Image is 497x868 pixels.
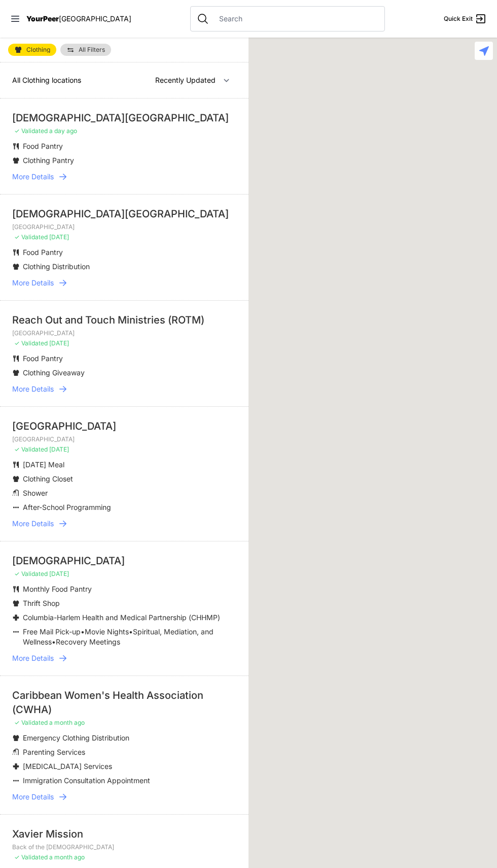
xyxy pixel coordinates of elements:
a: All Filters [60,44,111,56]
p: Back of the [DEMOGRAPHIC_DATA] [12,843,236,851]
span: Free Mail Pick-up [23,627,81,636]
span: More Details [12,278,54,288]
div: [GEOGRAPHIC_DATA] [12,419,236,433]
div: Caribbean Women's Health Association (CWHA) [12,688,236,717]
span: ✓ Validated [14,339,48,347]
span: [DATE] Meal [23,460,64,469]
a: More Details [12,384,236,394]
a: More Details [12,172,236,182]
span: More Details [12,384,54,394]
span: Quick Exit [444,15,473,23]
span: Clothing Pantry [23,156,74,165]
div: [DEMOGRAPHIC_DATA][GEOGRAPHIC_DATA] [12,207,236,221]
span: ✓ Validated [14,853,48,861]
span: Monthly Food Pantry [23,585,92,593]
div: [DEMOGRAPHIC_DATA] [12,554,236,568]
span: More Details [12,172,54,182]
span: Food Pantry [23,354,63,363]
input: Search [213,14,378,24]
span: Clothing Distribution [23,262,90,271]
span: [GEOGRAPHIC_DATA] [59,14,131,23]
span: More Details [12,519,54,529]
span: Clothing Giveaway [23,368,85,377]
a: YourPeer[GEOGRAPHIC_DATA] [26,16,131,22]
span: Emergency Clothing Distribution [23,733,129,742]
span: Movie Nights [85,627,129,636]
span: a month ago [49,719,85,726]
span: Immigration Consultation Appointment [23,776,150,785]
span: a day ago [49,127,77,135]
span: All Clothing locations [12,76,81,84]
span: [DATE] [49,445,69,453]
a: Quick Exit [444,13,487,25]
a: More Details [12,519,236,529]
span: After-School Programming [23,503,111,511]
a: More Details [12,653,236,663]
a: Clothing [8,44,56,56]
span: All Filters [79,47,105,53]
span: Shower [23,489,48,497]
span: Food Pantry [23,248,63,256]
span: a month ago [49,853,85,861]
span: • [52,637,56,646]
div: Reach Out and Touch Ministries (ROTM) [12,313,236,327]
span: ✓ Validated [14,719,48,726]
span: Food Pantry [23,142,63,150]
span: Thrift Shop [23,599,60,607]
div: Xavier Mission [12,827,236,841]
span: Parenting Services [23,748,85,756]
div: [DEMOGRAPHIC_DATA][GEOGRAPHIC_DATA] [12,111,236,125]
p: [GEOGRAPHIC_DATA] [12,435,236,443]
span: [DATE] [49,570,69,577]
span: Columbia-Harlem Health and Medical Partnership (CHHMP) [23,613,220,622]
span: More Details [12,653,54,663]
span: Clothing [26,47,50,53]
span: • [129,627,133,636]
p: [GEOGRAPHIC_DATA] [12,223,236,231]
span: ✓ Validated [14,233,48,241]
span: Recovery Meetings [56,637,120,646]
span: • [81,627,85,636]
span: [MEDICAL_DATA] Services [23,762,112,770]
p: [GEOGRAPHIC_DATA] [12,329,236,337]
span: [DATE] [49,233,69,241]
span: More Details [12,792,54,802]
span: Clothing Closet [23,474,73,483]
span: YourPeer [26,14,59,23]
span: ✓ Validated [14,127,48,135]
a: More Details [12,792,236,802]
span: [DATE] [49,339,69,347]
span: ✓ Validated [14,445,48,453]
span: ✓ Validated [14,570,48,577]
a: More Details [12,278,236,288]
